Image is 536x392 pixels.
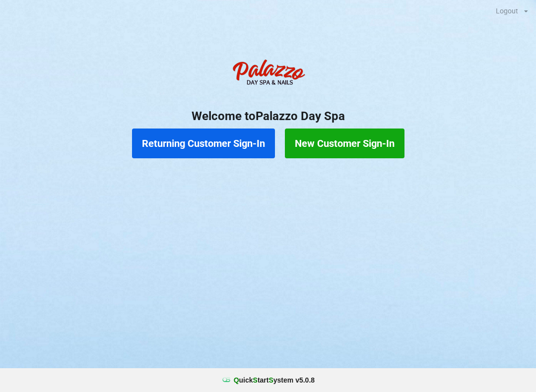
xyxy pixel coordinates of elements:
[253,376,258,384] span: S
[132,129,275,158] button: Returning Customer Sign-In
[496,7,518,14] div: Logout
[228,54,308,94] img: PalazzoDaySpaNails-Logo.png
[234,376,239,384] span: Q
[285,129,404,158] button: New Customer Sign-In
[234,375,315,385] b: uick tart ystem v 5.0.8
[268,376,273,384] span: S
[221,375,231,385] img: favicon.ico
